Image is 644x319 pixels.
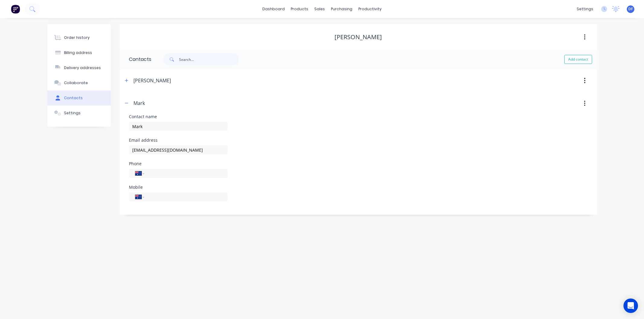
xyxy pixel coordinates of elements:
[259,5,288,14] a: dashboard
[47,106,111,121] button: Settings
[64,110,81,116] div: Settings
[47,90,111,106] button: Contacts
[64,35,90,40] div: Order history
[64,95,83,101] div: Contacts
[311,5,328,14] div: sales
[120,50,151,69] div: Contacts
[355,5,385,14] div: productivity
[133,99,145,107] div: Mark
[574,5,596,14] div: settings
[129,185,228,189] div: Mobile
[288,5,311,14] div: products
[47,75,111,90] button: Collaborate
[328,5,355,14] div: purchasing
[64,80,88,86] div: Collaborate
[179,53,239,65] input: Search...
[64,50,92,55] div: Billing address
[335,33,382,41] div: [PERSON_NAME]
[129,138,228,142] div: Email address
[628,6,633,12] span: DF
[133,77,171,84] div: [PERSON_NAME]
[47,45,111,60] button: Billing address
[564,55,592,64] button: Add contact
[129,162,228,166] div: Phone
[64,65,101,71] div: Delivery addresses
[47,60,111,75] button: Delivery addresses
[129,115,228,119] div: Contact name
[47,30,111,45] button: Order history
[11,5,20,14] img: Factory
[623,298,638,313] div: Open Intercom Messenger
